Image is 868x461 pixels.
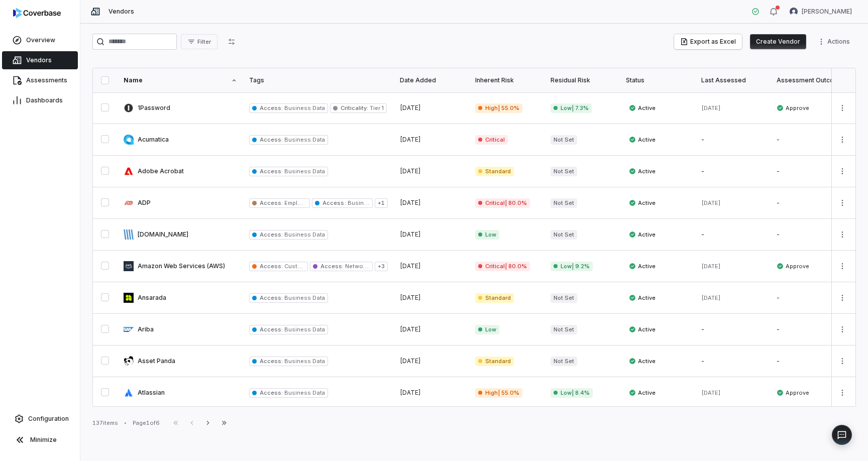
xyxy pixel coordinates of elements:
div: Name [124,76,237,84]
button: Export as Excel [674,34,742,49]
span: Vendors [108,8,134,16]
span: Low [475,230,499,240]
span: Active [629,357,656,365]
td: - [771,124,846,156]
button: More actions [834,132,850,147]
span: Business Data [283,326,324,333]
div: Inherent Risk [475,76,538,84]
span: + 3 [375,262,388,271]
span: [DATE] [701,199,721,206]
button: More actions [834,354,850,369]
button: More actions [834,322,850,337]
span: [DATE] [400,167,421,175]
span: Low | 7.3% [551,103,592,113]
button: More actions [834,195,850,210]
div: Page 1 of 6 [133,419,160,427]
span: Access : [260,136,283,143]
span: Active [629,294,656,302]
span: Vendors [26,56,52,64]
span: [DATE] [400,389,421,396]
button: Mike Phillips avatar[PERSON_NAME] [784,4,858,19]
span: [DATE] [400,199,421,206]
span: Critical | 80.0% [475,198,530,208]
span: Business Data [283,104,324,111]
div: Assessment Outcome [777,76,840,84]
span: Access : [260,231,283,238]
td: - [771,282,846,314]
button: More actions [834,227,850,242]
img: logo-D7KZi-bG.svg [13,8,61,18]
button: Minimize [4,430,76,450]
span: Active [629,389,656,397]
span: High | 55.0% [475,103,522,113]
span: Active [629,104,656,112]
span: [DATE] [400,230,421,238]
button: More actions [834,164,850,179]
span: [DATE] [701,294,721,301]
span: [DATE] [400,357,421,365]
span: Access : [260,263,283,270]
div: • [124,419,127,426]
span: [DATE] [701,104,721,111]
span: Business Data [283,168,324,175]
span: Overview [26,36,55,44]
span: [DATE] [701,263,721,270]
td: - [695,314,771,345]
span: Critical | 80.0% [475,262,530,271]
span: Criticality : [341,104,368,111]
button: Create Vendor [750,34,806,49]
span: Business Data [283,294,324,301]
span: [DATE] [701,389,721,396]
span: Business Data [346,199,388,206]
div: Status [626,76,689,84]
span: Access : [322,199,346,206]
span: Not Set [551,198,577,208]
span: [DATE] [400,104,421,111]
span: Not Set [551,357,577,366]
span: High | 55.0% [475,388,522,398]
button: More actions [834,100,850,116]
button: More actions [834,385,850,400]
td: - [695,219,771,251]
button: Filter [181,34,218,49]
span: Not Set [551,230,577,240]
span: Customer Data [283,263,325,270]
span: Standard [475,293,514,303]
span: Low | 9.2% [551,262,593,271]
span: Standard [475,357,514,366]
span: Standard [475,167,514,176]
span: Dashboards [26,96,63,104]
span: [DATE] [400,136,421,143]
span: Access : [260,294,283,301]
td: - [771,187,846,219]
span: Active [629,230,656,239]
a: Assessments [2,71,78,89]
span: Low | 8.4% [551,388,593,398]
span: Not Set [551,325,577,334]
a: Vendors [2,51,78,69]
span: Business Data [283,231,324,238]
span: Access : [260,168,283,175]
div: Residual Risk [551,76,614,84]
span: Assessments [26,76,67,84]
span: Low [475,325,499,334]
td: - [695,345,771,377]
div: Last Assessed [701,76,765,84]
a: Overview [2,31,78,49]
span: + 1 [375,198,388,208]
div: Date Added [400,76,463,84]
span: [DATE] [400,294,421,301]
span: Active [629,262,656,270]
span: Active [629,136,656,144]
span: [PERSON_NAME] [802,8,852,16]
div: 137 items [92,419,118,427]
td: - [695,156,771,187]
span: Active [629,167,656,175]
span: Network Access [344,263,391,270]
span: Access : [260,326,283,333]
span: Access : [260,104,283,111]
a: Dashboards [2,91,78,109]
td: - [695,124,771,156]
button: More actions [834,259,850,274]
span: Business Data [283,389,324,396]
